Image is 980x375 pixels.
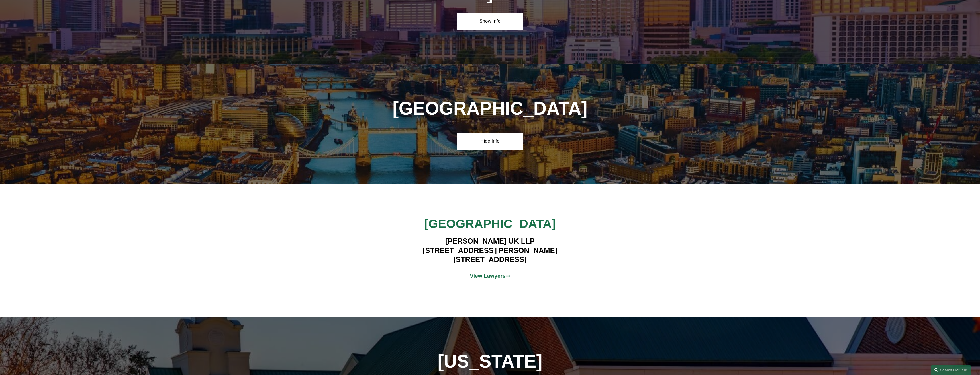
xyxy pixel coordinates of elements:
span: ➔ [470,273,510,279]
h1: [GEOGRAPHIC_DATA] [390,98,590,119]
a: Show Info [457,13,523,30]
a: View Lawyers➔ [470,273,510,279]
a: Search this site [931,365,971,375]
a: Hide Info [457,133,523,150]
span: [GEOGRAPHIC_DATA] [424,217,556,230]
h1: [US_STATE] [390,351,590,372]
strong: View Lawyers [470,273,506,279]
h4: [PERSON_NAME] UK LLP [STREET_ADDRESS][PERSON_NAME] [STREET_ADDRESS] [407,236,573,264]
